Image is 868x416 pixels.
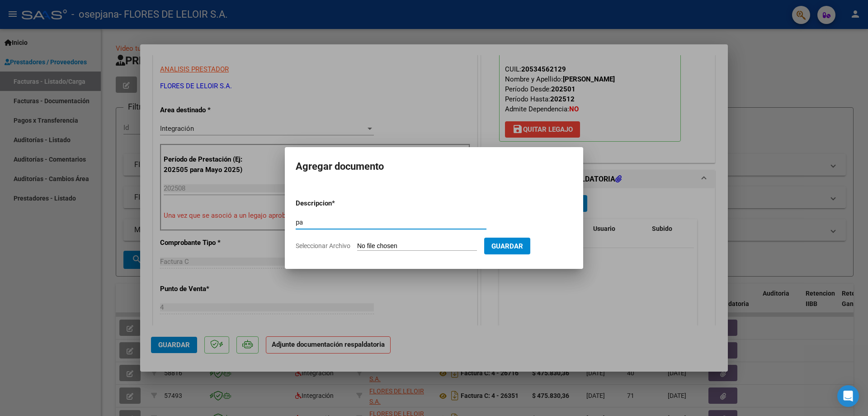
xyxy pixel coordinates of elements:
h2: Agregar documento [296,158,572,175]
button: Guardar [484,238,530,254]
p: Descripcion [296,198,379,209]
div: Open Intercom Messenger [837,385,859,407]
span: Guardar [491,242,523,250]
span: Seleccionar Archivo [296,242,350,249]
